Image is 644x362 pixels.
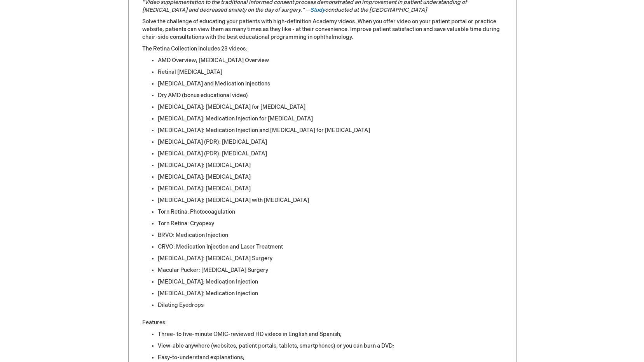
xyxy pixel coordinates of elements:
li: Torn Retina: Cryopexy [158,220,502,228]
li: [MEDICAL_DATA]: Medication Injection [158,278,502,286]
li: CRVO: Medication Injection and Laser Treatment [158,243,502,251]
li: [MEDICAL_DATA]: [MEDICAL_DATA] for [MEDICAL_DATA] [158,103,502,111]
li: View-able anywhere (websites, patient portals, tablets, smartphones) or you can burn a DVD; [158,342,502,350]
li: Macular Pucker: [MEDICAL_DATA] Surgery [158,266,502,274]
li: Dilating Eyedrops [158,301,502,309]
li: [MEDICAL_DATA] (PDR): [MEDICAL_DATA] [158,138,502,146]
li: BRVO: Medication Injection [158,231,502,239]
li: Torn Retina: Photocoagulation [158,208,502,216]
li: [MEDICAL_DATA]: Medication Injection and [MEDICAL_DATA] for [MEDICAL_DATA] [158,127,502,134]
li: Dry AMD (bonus educational video) [158,92,502,99]
li: [MEDICAL_DATA] and Medication Injections [158,80,502,88]
li: Three- to five-minute OMIC-reviewed HD videos in English and Spanish; [158,331,502,338]
a: Study [310,7,325,13]
li: [MEDICAL_DATA]: [MEDICAL_DATA] [158,185,502,193]
li: [MEDICAL_DATA] (PDR): [MEDICAL_DATA] [158,150,502,158]
p: Features: [142,319,502,327]
li: AMD Overview; [MEDICAL_DATA] Overview [158,57,502,64]
li: [MEDICAL_DATA]: [MEDICAL_DATA] [158,162,502,169]
li: [MEDICAL_DATA]: [MEDICAL_DATA] with [MEDICAL_DATA] [158,197,502,204]
li: Retinal [MEDICAL_DATA] [158,68,502,76]
li: [MEDICAL_DATA]: Medication Injection for [MEDICAL_DATA] [158,115,502,123]
li: [MEDICAL_DATA]: Medication Injection [158,290,502,298]
li: [MEDICAL_DATA]: [MEDICAL_DATA] Surgery [158,255,502,263]
li: [MEDICAL_DATA]: [MEDICAL_DATA] [158,173,502,181]
p: The Retina Collection includes 23 videos: [142,45,502,53]
p: Solve the challenge of educating your patients with high-definition Academy videos. When you offe... [142,18,502,41]
li: Easy-to-understand explanations; [158,354,502,362]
